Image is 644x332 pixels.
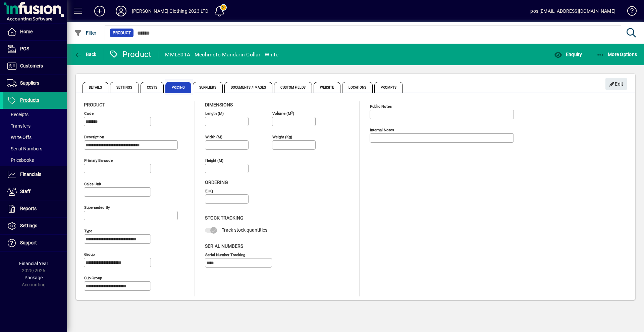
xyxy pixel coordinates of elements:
[165,82,191,93] span: Pricing
[84,252,95,257] mat-label: Group
[3,132,67,143] a: Write Offs
[84,158,113,163] mat-label: Primary barcode
[596,52,637,57] span: More Options
[224,82,273,93] span: Documents / Images
[67,48,104,60] app-page-header-button: Back
[3,183,67,200] a: Staff
[205,189,213,193] mat-label: EOQ
[622,1,636,23] a: Knowledge Base
[370,128,394,132] mat-label: Internal Notes
[20,80,39,86] span: Suppliers
[3,166,67,183] a: Financials
[83,82,108,93] span: Details
[3,58,67,75] a: Customers
[205,158,223,163] mat-label: Height (m)
[3,218,67,234] a: Settings
[3,23,67,40] a: Home
[3,154,67,166] a: Pricebooks
[84,135,104,139] mat-label: Description
[193,82,223,93] span: Suppliers
[272,135,292,139] mat-label: Weight (Kg)
[609,79,624,90] span: Edit
[20,97,39,103] span: Products
[222,227,267,233] span: Track stock quantities
[205,111,224,116] mat-label: Length (m)
[84,205,110,210] mat-label: Superseded by
[7,123,31,129] span: Transfers
[7,146,42,151] span: Serial Numbers
[84,229,92,233] mat-label: Type
[554,52,582,57] span: Enquiry
[72,27,98,39] button: Filter
[205,252,245,257] mat-label: Serial Number tracking
[20,240,37,245] span: Support
[274,82,312,93] span: Custom Fields
[74,52,97,57] span: Back
[84,102,105,107] span: Product
[314,82,341,93] span: Website
[3,143,67,154] a: Serial Numbers
[110,82,139,93] span: Settings
[109,49,152,60] div: Product
[205,180,228,185] span: Ordering
[20,63,43,68] span: Customers
[20,172,41,177] span: Financials
[132,6,208,16] div: [PERSON_NAME] Clothing 2023 LTD
[3,109,67,120] a: Receipts
[342,82,373,93] span: Locations
[20,46,29,51] span: POS
[20,189,31,194] span: Staff
[530,6,615,16] div: pos [EMAIL_ADDRESS][DOMAIN_NAME]
[19,261,48,266] span: Financial Year
[7,112,29,117] span: Receipts
[165,49,278,60] div: MMLS01A - Mechmoto Mandarin Collar - White
[3,120,67,132] a: Transfers
[605,78,627,90] button: Edit
[374,82,403,93] span: Prompts
[20,223,37,228] span: Settings
[3,41,67,57] a: POS
[74,30,97,36] span: Filter
[84,111,94,116] mat-label: Code
[89,5,110,17] button: Add
[24,275,43,280] span: Package
[7,135,32,140] span: Write Offs
[72,48,98,60] button: Back
[84,182,101,186] mat-label: Sales unit
[205,215,244,221] span: Stock Tracking
[205,102,233,107] span: Dimensions
[595,48,639,60] button: More Options
[291,110,293,114] sup: 3
[20,29,33,34] span: Home
[141,82,164,93] span: Costs
[20,206,37,211] span: Reports
[3,235,67,251] a: Support
[3,200,67,217] a: Reports
[110,5,132,17] button: Profile
[84,276,102,280] mat-label: Sub group
[370,104,392,109] mat-label: Public Notes
[205,243,243,249] span: Serial Numbers
[113,30,131,36] span: Product
[3,75,67,92] a: Suppliers
[272,111,294,116] mat-label: Volume (m )
[205,135,222,139] mat-label: Width (m)
[7,157,34,163] span: Pricebooks
[552,48,584,60] button: Enquiry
